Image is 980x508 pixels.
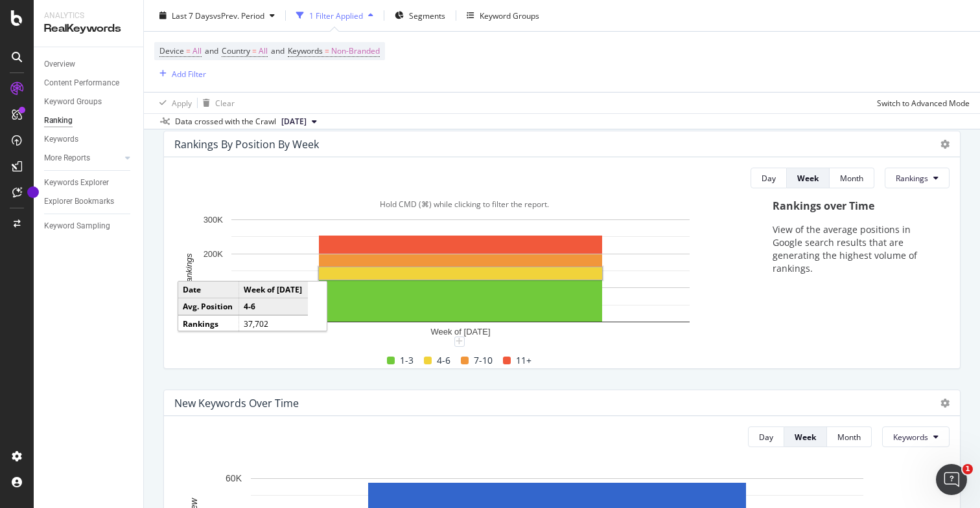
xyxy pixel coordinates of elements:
[44,176,109,190] div: Keywords Explorer
[218,317,223,327] text: 0
[44,76,134,90] a: Content Performance
[773,223,937,275] p: View of the average positions in Google search results that are generating the highest volume of ...
[213,10,264,21] span: vs Prev. Period
[174,199,754,210] div: Hold CMD (⌘) while clicking to filter the report.
[259,42,268,60] span: All
[474,353,493,368] span: 7-10
[186,45,191,56] span: =
[252,45,257,56] span: =
[44,219,110,233] div: Keyword Sampling
[44,151,90,165] div: More Reports
[431,327,491,337] text: Week of [DATE]
[885,168,950,188] button: Rankings
[44,95,102,109] div: Keyword Groups
[797,173,819,184] div: Week
[773,199,937,214] div: Rankings over Time
[172,68,206,79] div: Add Filter
[454,337,465,347] div: plus
[192,42,202,60] span: All
[962,464,973,474] span: 1
[172,10,213,21] span: Last 7 Days
[44,195,134,208] a: Explorer Bookmarks
[751,168,787,188] button: Day
[390,5,450,26] button: Segments
[748,426,784,447] button: Day
[830,168,874,188] button: Month
[795,432,816,443] div: Week
[159,45,184,56] span: Device
[325,45,329,56] span: =
[44,58,75,71] div: Overview
[205,45,218,56] span: and
[204,249,224,259] text: 200K
[204,215,224,225] text: 300K
[154,5,280,26] button: Last 7 DaysvsPrev. Period
[44,95,134,109] a: Keyword Groups
[44,176,134,190] a: Keywords Explorer
[309,10,363,21] div: 1 Filter Applied
[759,432,773,443] div: Day
[44,219,134,233] a: Keyword Sampling
[480,10,539,21] div: Keyword Groups
[174,397,299,410] div: New Keywords Over Time
[882,426,950,447] button: Keywords
[222,45,250,56] span: Country
[174,213,747,342] svg: A chart.
[784,426,827,447] button: Week
[226,474,242,484] text: 60K
[44,21,133,36] div: RealKeywords
[184,253,194,289] text: Rankings
[154,93,192,113] button: Apply
[154,66,206,82] button: Add Filter
[837,432,861,443] div: Month
[44,114,73,127] div: Ranking
[204,283,224,293] text: 100K
[291,5,379,26] button: 1 Filter Applied
[271,45,285,56] span: and
[400,353,414,368] span: 1-3
[44,133,78,146] div: Keywords
[762,173,776,184] div: Day
[827,426,872,447] button: Month
[872,93,970,113] button: Switch to Advanced Mode
[44,76,119,90] div: Content Performance
[44,151,121,165] a: More Reports
[893,432,928,443] span: Keywords
[44,58,134,71] a: Overview
[198,93,235,113] button: Clear
[840,173,863,184] div: Month
[215,97,235,108] div: Clear
[437,353,450,368] span: 4-6
[44,133,134,146] a: Keywords
[331,42,380,60] span: Non-Branded
[174,138,319,151] div: Rankings By Position By Week
[409,10,445,21] span: Segments
[896,173,928,184] span: Rankings
[44,195,114,208] div: Explorer Bookmarks
[288,45,323,56] span: Keywords
[172,97,192,108] div: Apply
[936,464,967,495] iframe: Intercom live chat
[44,10,133,21] div: Analytics
[44,114,134,127] a: Ranking
[787,168,830,188] button: Week
[516,353,531,368] span: 11+
[175,116,276,127] div: Data crossed with the Crawl
[461,5,544,26] button: Keyword Groups
[27,186,39,198] div: Tooltip anchor
[281,116,307,127] span: 2025 Sep. 4th
[276,114,322,129] button: [DATE]
[877,97,970,108] div: Switch to Advanced Mode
